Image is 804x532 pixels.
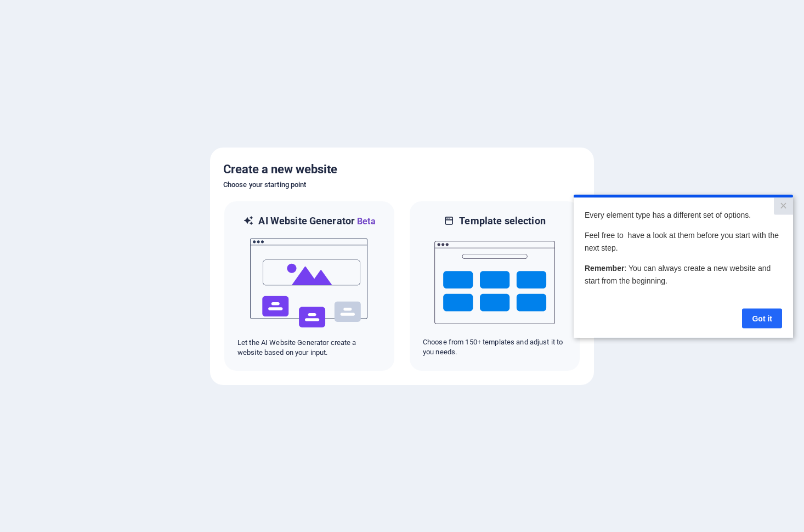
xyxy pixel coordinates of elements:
[168,114,208,134] a: Got it
[459,214,545,228] h6: Template selection
[11,69,197,90] span: : You can always create a new website and start from the beginning.
[258,214,375,228] h6: AI Website Generator
[237,338,381,358] p: Let the AI Website Generator create a website based on your input.
[11,36,205,57] span: Feel free to have a look at them before you start with the next step.
[423,337,567,357] p: Choose from 150+ templates and adjust it to you needs.
[223,161,581,178] h5: Create a new website
[200,3,219,20] a: Close modal
[409,200,581,372] div: Template selectionChoose from 150+ templates and adjust it to you needs.
[249,228,370,338] img: ai
[355,216,376,227] span: Beta
[223,178,581,191] h6: Choose your starting point
[11,16,177,25] span: Every element type has a different set of options.
[223,200,395,372] div: AI Website GeneratorBetaaiLet the AI Website Generator create a website based on your input.
[11,69,50,78] span: Remember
